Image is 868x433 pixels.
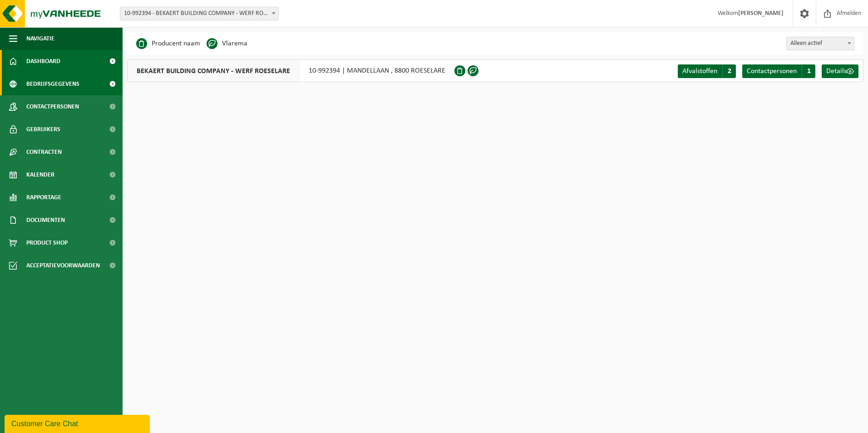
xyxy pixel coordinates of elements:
span: Kalender [26,163,54,186]
span: Gebruikers [26,118,60,141]
span: Contactpersonen [26,95,79,118]
span: 1 [802,64,815,78]
span: Details [826,68,847,75]
li: Producent naam [136,37,200,50]
span: BEKAERT BUILDING COMPANY - WERF ROESELARE [128,60,300,82]
span: 10-992394 - BEKAERT BUILDING COMPANY - WERF ROESELARE - ROESELARE [120,7,279,20]
span: Acceptatievoorwaarden [26,254,100,277]
span: Alleen actief [786,37,854,50]
a: Contactpersonen 1 [742,64,815,78]
a: Afvalstoffen 2 [678,64,736,78]
span: Navigatie [26,27,54,50]
span: Documenten [26,209,65,231]
span: Bedrijfsgegevens [26,73,79,95]
span: Dashboard [26,50,60,73]
span: Afvalstoffen [682,68,717,75]
span: Product Shop [26,231,68,254]
span: Contactpersonen [747,68,797,75]
span: Contracten [26,141,62,163]
li: Vlarema [207,37,247,50]
span: Alleen actief [787,37,854,50]
div: 10-992394 | MANDELLAAN , 8800 ROESELARE [127,59,454,82]
strong: [PERSON_NAME] [738,10,784,17]
span: 2 [722,64,736,78]
a: Details [822,64,858,78]
span: Rapportage [26,186,61,209]
iframe: chat widget [5,413,152,433]
span: 10-992394 - BEKAERT BUILDING COMPANY - WERF ROESELARE - ROESELARE [120,7,278,20]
